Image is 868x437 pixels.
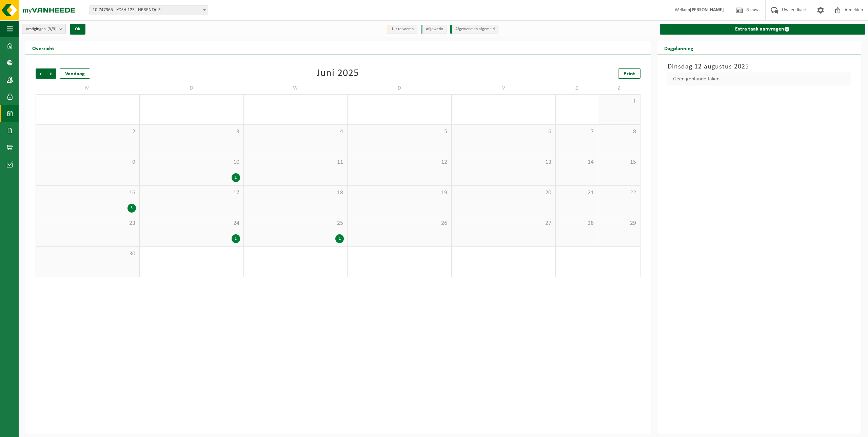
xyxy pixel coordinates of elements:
[232,234,240,243] div: 1
[39,159,136,166] span: 9
[668,72,851,86] div: Geen geplande taken
[455,220,552,227] span: 27
[143,159,240,166] span: 10
[22,24,66,34] button: Vestigingen(3/3)
[247,220,344,227] span: 25
[624,71,635,77] span: Print
[143,128,240,136] span: 3
[143,189,240,197] span: 17
[601,220,637,227] span: 29
[90,5,208,15] span: 10-747365 - KOSH 123 - HERENTALS
[351,220,448,227] span: 26
[455,128,552,136] span: 6
[247,159,344,166] span: 11
[247,128,344,136] span: 4
[232,173,240,182] div: 1
[351,159,448,166] span: 12
[556,82,598,94] td: Z
[60,68,90,79] div: Vandaag
[657,41,700,55] h2: Dagplanning
[601,128,637,136] span: 8
[559,220,594,227] span: 28
[244,82,348,94] td: W
[143,220,240,227] span: 24
[455,189,552,197] span: 20
[36,82,140,94] td: M
[39,220,136,227] span: 23
[46,68,56,79] span: Volgende
[601,98,637,105] span: 1
[618,68,640,79] a: Print
[90,5,208,15] span: 10-747365 - KOSH 123 - HERENTALS
[660,24,865,35] a: Extra taak aanvragen
[39,189,136,197] span: 16
[348,82,452,94] td: D
[601,159,637,166] span: 15
[39,128,136,136] span: 2
[455,159,552,166] span: 13
[36,68,46,79] span: Vorige
[421,25,447,34] li: Afgewerkt
[25,41,61,55] h2: Overzicht
[387,25,417,34] li: Uit te voeren
[690,7,724,13] strong: [PERSON_NAME]
[70,24,85,35] button: OK
[247,189,344,197] span: 18
[559,189,594,197] span: 21
[39,250,136,258] span: 30
[335,234,344,243] div: 1
[26,24,57,34] span: Vestigingen
[47,27,57,31] count: (3/3)
[601,189,637,197] span: 22
[351,128,448,136] span: 5
[559,128,594,136] span: 7
[668,62,851,72] h3: Dinsdag 12 augustus 2025
[450,25,498,34] li: Afgewerkt en afgemeld
[317,68,359,79] div: Juni 2025
[559,159,594,166] span: 14
[127,204,136,213] div: 3
[598,82,640,94] td: Z
[452,82,556,94] td: V
[140,82,244,94] td: D
[351,189,448,197] span: 19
